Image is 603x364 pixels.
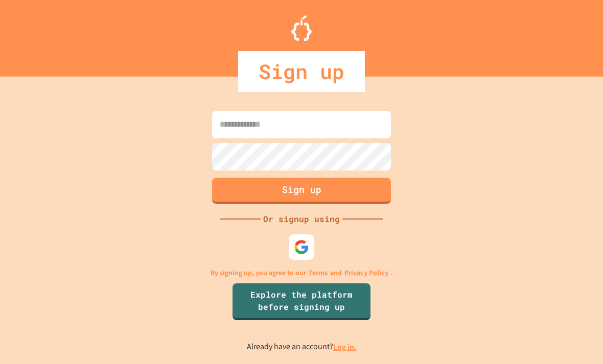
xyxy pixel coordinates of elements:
[294,239,309,255] img: google-icon.svg
[333,342,357,352] a: Log in.
[518,279,593,322] iframe: chat widget
[238,51,365,92] div: Sign up
[233,283,370,320] a: Explore the platform before signing up
[247,341,357,353] p: Already have an account?
[309,268,328,278] a: Terms
[560,323,593,354] iframe: chat widget
[212,178,391,204] button: Sign up
[291,15,312,41] img: Logo.svg
[211,268,393,278] p: By signing up, you agree to our and .
[344,268,388,278] a: Privacy Policy
[261,213,342,225] div: Or signup using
